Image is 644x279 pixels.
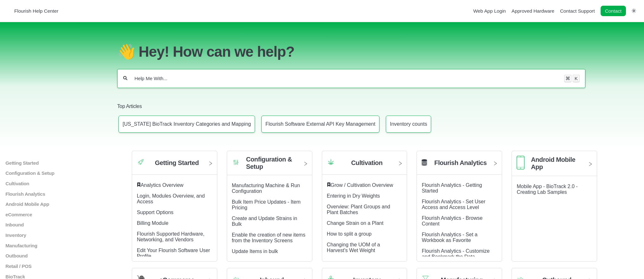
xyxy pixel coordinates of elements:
a: Outbound [5,253,111,258]
a: Update Items in bulk article [232,249,278,254]
h1: 👋 Hey! How can we help? [117,43,586,60]
a: Article: Inventory counts [386,116,431,133]
svg: Featured [137,182,141,187]
a: Grow / Cultivation Overview article [331,182,393,188]
a: Web App Login navigation item [473,8,506,14]
a: Flourish Help Center [8,7,58,15]
a: Contact Support navigation item [560,8,595,14]
a: Article: Flourish Software External API Key Management [261,116,379,133]
h2: Cultivation [351,159,383,167]
a: Edit Your Flourish Software User Profile article [137,248,210,259]
a: Mobile App - BioTrack 2.0 - Creating Lab Samples article [517,184,577,195]
a: eCommerce [5,212,111,217]
kbd: K [573,75,580,82]
a: Switch dark mode setting [632,8,636,13]
input: Help Me With... [134,75,558,82]
a: How to split a group article [327,231,372,237]
a: Category icon Android Mobile App [512,156,597,176]
li: Contact desktop [599,7,628,16]
a: Change Strain on a Plant article [327,220,384,226]
a: Flourish Analytics [5,191,111,196]
a: Billing Module article [137,220,169,226]
a: Flourish Supported Hardware, Networking, and Vendors article [137,231,204,242]
a: Analytics Overview article [141,182,183,188]
h2: Top Articles [117,103,586,110]
a: Category icon Configuration & Setup [227,156,312,175]
a: Category icon Cultivation [322,156,407,175]
a: Flourish Analytics - Set a Workbook as Favorite article [422,232,477,243]
a: Flourish Analytics [417,156,502,175]
h2: Getting Started [155,159,199,167]
a: Flourish Analytics - Customize and Bookmark the Data article [422,248,489,259]
img: Flourish Help Center Logo [8,7,11,15]
a: Support Options article [137,210,174,215]
a: Manufacturing [5,243,111,248]
a: Bulk Item Price Updates - Item Pricing article [232,199,301,210]
a: Inventory [5,232,111,238]
h2: Configuration & Setup [246,156,298,170]
p: Inventory counts [390,121,427,127]
a: Category icon Getting Started [132,156,217,175]
a: Flourish Analytics - Getting Started article [422,182,482,193]
div: Keyboard shortcut for search [564,75,580,82]
a: Enable the creation of new items from the Inventory Screens article [232,232,305,243]
img: Category icon [137,158,145,166]
p: [US_STATE] BioTrack Inventory Categories and Mapping [123,121,251,127]
div: ​ [137,182,212,188]
a: Cultivation [5,181,111,186]
a: Flourish Analytics - Browse Content article [422,215,482,226]
a: Flourish Analytics - Set User Access and Access Level article [422,199,485,210]
img: Category icon [232,158,240,166]
a: Getting Started [5,160,111,165]
a: Article: New York BioTrack Inventory Categories and Mapping [118,116,255,133]
a: Create and Update Strains in Bulk article [232,216,297,227]
kbd: ⌘ [564,75,571,82]
p: Flourish Software External API Key Management [265,121,375,127]
a: Inbound [5,222,111,227]
h2: Android Mobile App [531,156,583,171]
img: Category icon [327,158,335,166]
a: Entering in Dry Weights article [327,193,380,199]
a: Manufacturing Machine & Run Configuration article [232,183,300,194]
a: Login, Modules Overview, and Access article [137,193,205,204]
div: ​ [327,182,402,188]
a: Android Mobile App [5,201,111,207]
a: Retail / POS [5,263,111,269]
section: Top Articles [117,93,586,138]
h2: Flourish Analytics [434,159,487,167]
a: Overview: Plant Groups and Plant Batches article [327,204,390,215]
a: BioTrack [5,274,111,279]
a: Contact [601,6,626,16]
img: Category icon [517,156,525,169]
span: Flourish Help Center [14,8,58,14]
a: Changing the UOM of a Harvest's Wet Weight article [327,242,380,253]
a: Approved Hardware navigation item [512,8,554,14]
svg: Featured [327,182,331,187]
a: Configuration & Setup [5,170,111,176]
